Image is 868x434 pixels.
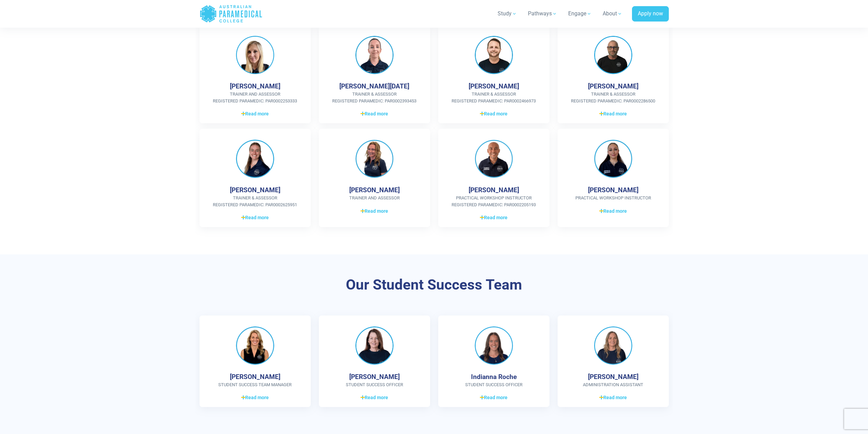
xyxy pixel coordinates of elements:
a: Engage [564,4,596,23]
a: Read more [330,393,419,402]
h4: [PERSON_NAME] [230,82,280,90]
span: Practical Workshop Instructor [569,195,658,201]
a: Read more [449,110,539,118]
span: Student Success Team Manager [210,381,300,388]
span: Administration Assistant [569,381,658,388]
h4: [PERSON_NAME] [349,186,400,194]
img: Sophie Lucia Griffiths [355,36,394,74]
span: Practical Workshop Instructor Registered Paramedic: PAR0002205193 [449,195,539,208]
span: Read more [241,394,269,401]
img: Rachelle Elliott [594,140,632,178]
img: Jackie McCudden [236,326,274,365]
span: Trainer and Assessor Registered Paramedic: PAR0002253333 [210,91,300,104]
h4: [PERSON_NAME] [588,186,638,194]
h4: [PERSON_NAME] [349,373,400,381]
a: Read more [569,110,658,118]
span: Trainer & Assessor Registered Paramedic: PAR0002286500 [569,91,658,104]
h4: [PERSON_NAME] [230,373,280,381]
a: Read more [330,110,419,118]
a: Apply now [632,6,669,22]
a: Australian Paramedical College [200,3,263,25]
span: Read more [599,394,627,401]
a: Read more [449,393,539,402]
h4: [PERSON_NAME] [588,82,638,90]
span: Trainer & Assessor Registered Paramedic: PAR0002466973 [449,91,539,104]
h4: [PERSON_NAME] [469,82,519,90]
span: Trainer & Assessor Registered Paramedic: PAR0002393453 [330,91,419,104]
a: Read more [330,207,419,215]
span: Read more [480,214,507,221]
img: Jennifer Prendergast [236,140,274,178]
img: Leonard Price [475,140,513,178]
a: Read more [210,213,300,222]
span: Read more [361,110,388,117]
img: Indianna Roche [475,326,513,365]
h4: [PERSON_NAME] [230,186,280,194]
span: Trainer and Assessor [330,195,419,201]
h4: [PERSON_NAME] [469,186,519,194]
a: Read more [210,110,300,118]
a: Read more [210,393,300,402]
a: Read more [569,393,658,402]
h4: [PERSON_NAME] [588,373,638,381]
h4: [PERSON_NAME][DATE] [339,82,409,90]
h3: Our Student Success Team [235,276,634,294]
a: Study [494,4,521,23]
h4: Indianna Roche [471,373,517,381]
img: Marianne Paterson [594,326,632,365]
span: Read more [480,110,507,117]
span: Read more [361,394,388,401]
span: Read more [480,394,507,401]
span: Read more [599,208,627,215]
span: Read more [599,110,627,117]
span: Read more [361,208,388,215]
img: Kym Rudnick [355,326,394,365]
img: Nathan Seidel [475,36,513,74]
img: Jolene Moss [236,36,274,74]
span: Trainer & Assessor Registered Paramedic: PAR0002625951 [210,195,300,208]
span: Read more [241,214,269,221]
a: Read more [569,207,658,215]
span: Read more [241,110,269,117]
span: Student Success Officer [449,381,539,388]
img: Mick Jones [594,36,632,74]
a: Pathways [524,4,561,23]
span: Student Success Officer [330,381,419,388]
a: Read more [449,213,539,222]
a: About [599,4,627,23]
img: Jolanta Kfoury [355,140,394,178]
